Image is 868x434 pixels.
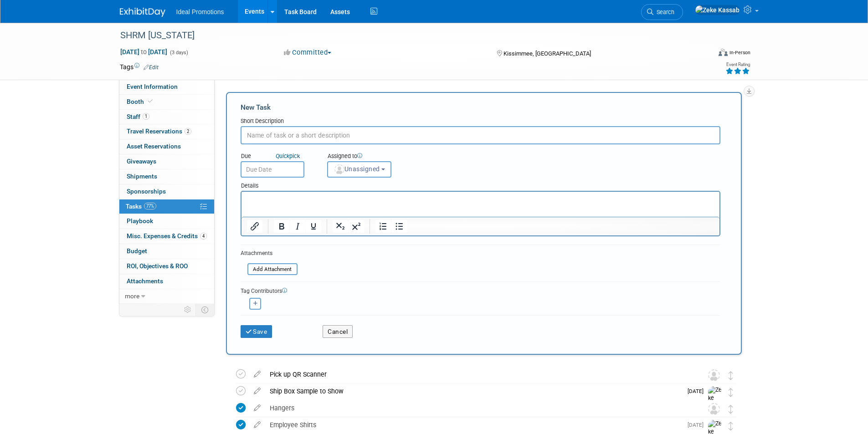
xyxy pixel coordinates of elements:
div: Event Format [657,47,751,61]
span: Asset Reservations [127,143,181,150]
div: Pick up QR Scanner [265,367,690,382]
td: Tags [120,62,159,71]
span: Travel Reservations [127,128,191,135]
button: Italic [290,220,305,233]
a: Travel Reservations2 [119,124,214,139]
span: [DATE] [DATE] [120,48,168,56]
i: Move task [729,388,733,397]
span: [DATE] [688,422,708,428]
a: more [119,289,214,304]
span: 77% [144,203,156,209]
div: Due [241,152,313,161]
i: Move task [729,405,733,414]
div: In-Person [729,49,750,56]
a: Attachments [119,274,214,289]
a: ROI, Objectives & ROO [119,259,214,274]
span: Staff [127,113,149,120]
button: Insert/edit link [247,220,262,233]
i: Quick [276,153,289,159]
a: Budget [119,244,214,259]
span: Search [653,9,674,15]
a: Search [641,4,683,20]
div: Short Description [241,117,720,126]
span: Attachments [127,277,163,285]
button: Underline [306,220,321,233]
a: edit [249,387,265,395]
div: Tag Contributors [241,286,720,295]
span: 2 [185,128,191,135]
a: Misc. Expenses & Credits4 [119,229,214,244]
span: 4 [200,233,207,240]
span: Shipments [127,173,157,180]
a: Booth [119,95,214,109]
a: Giveaways [119,154,214,169]
input: Due Date [241,161,304,178]
button: Cancel [323,325,353,338]
button: Bullet list [391,220,407,233]
a: edit [249,370,265,378]
div: Employee Shirts [265,417,682,433]
button: Unassigned [327,161,392,178]
a: Quickpick [274,152,302,160]
a: Shipments [119,169,214,184]
span: more [125,292,139,300]
span: to [139,48,148,56]
span: Giveaways [127,158,156,165]
div: Assigned to [327,152,437,161]
i: Move task [729,422,733,430]
a: edit [249,421,265,429]
div: Details [241,178,720,191]
span: Playbook [127,217,153,225]
i: Move task [729,371,733,380]
span: ROI, Objectives & ROO [127,262,188,270]
span: (3 days) [169,50,188,56]
iframe: Rich Text Area [241,192,719,217]
img: Zeke Kassab [695,5,740,15]
a: Playbook [119,214,214,229]
div: SHRM [US_STATE] [117,27,697,44]
img: ExhibitDay [120,8,165,17]
input: Name of task or a short description [241,126,720,144]
button: Superscript [349,220,364,233]
span: Misc. Expenses & Credits [127,232,207,240]
span: Ideal Promotions [176,8,224,15]
span: Kissimmee, [GEOGRAPHIC_DATA] [503,50,591,57]
button: Save [241,325,272,338]
img: Unassigned [708,403,720,415]
td: Toggle Event Tabs [195,304,214,316]
img: Zeke Kassab [708,386,722,419]
span: Booth [127,98,154,105]
a: Edit [144,64,159,71]
div: Hangers [265,400,690,416]
div: Event Rating [725,62,750,67]
span: 1 [143,113,149,120]
span: Unassigned [334,165,380,173]
a: Asset Reservations [119,139,214,154]
span: Sponsorships [127,188,166,195]
button: Subscript [333,220,348,233]
button: Bold [274,220,289,233]
div: New Task [241,102,720,112]
a: Staff1 [119,110,214,124]
button: Committed [281,48,335,57]
div: Attachments [241,250,298,257]
img: Format-Inperson.png [719,49,728,56]
i: Booth reservation complete [148,99,153,104]
td: Personalize Event Tab Strip [180,304,196,316]
a: edit [249,404,265,412]
button: Numbered list [375,220,391,233]
span: Tasks [126,203,156,210]
a: Tasks77% [119,199,214,214]
a: Event Information [119,80,214,94]
img: Unassigned [708,369,720,381]
span: Event Information [127,83,178,90]
a: Sponsorships [119,184,214,199]
span: Budget [127,247,147,255]
span: [DATE] [688,388,708,394]
div: Ship Box Sample to Show [265,383,682,399]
